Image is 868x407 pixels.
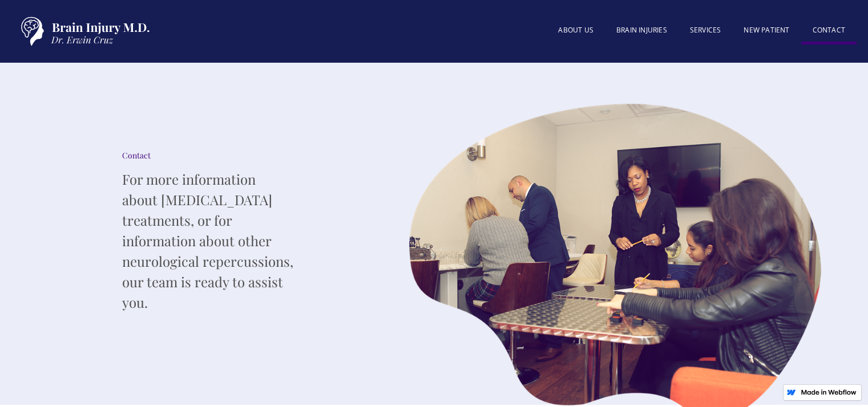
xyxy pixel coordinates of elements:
a: SERVICES [679,19,733,42]
a: Contact [801,19,857,44]
p: For more information about [MEDICAL_DATA] treatments, or for information about other neurological... [122,169,293,312]
img: Made in Webflow [801,389,857,395]
div: Contact [122,150,293,161]
a: home [11,11,154,51]
a: About US [547,19,605,42]
a: BRAIN INJURIES [605,19,679,42]
a: New patient [732,19,801,42]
